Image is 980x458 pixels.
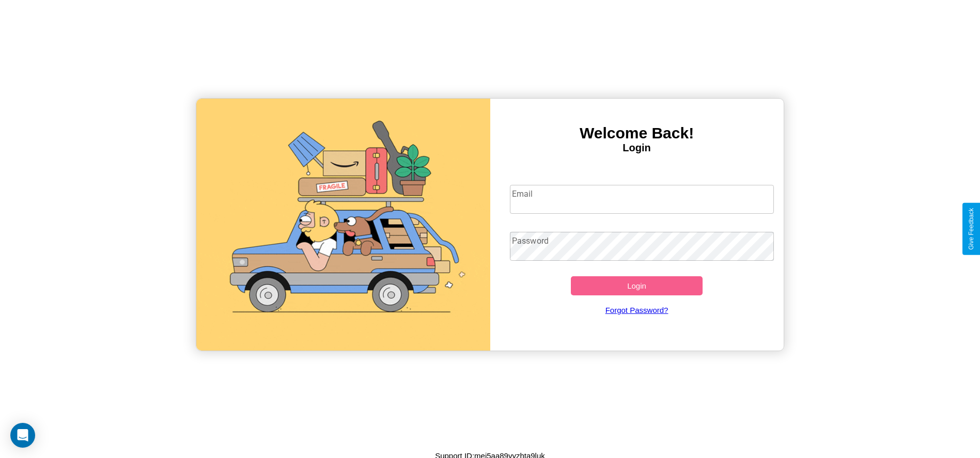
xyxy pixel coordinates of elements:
[505,295,769,325] a: Forgot Password?
[968,208,975,250] div: Give Feedback
[10,423,35,448] div: Open Intercom Messenger
[571,276,703,295] button: Login
[490,142,784,154] h4: Login
[196,99,490,351] img: gif
[490,124,784,142] h3: Welcome Back!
